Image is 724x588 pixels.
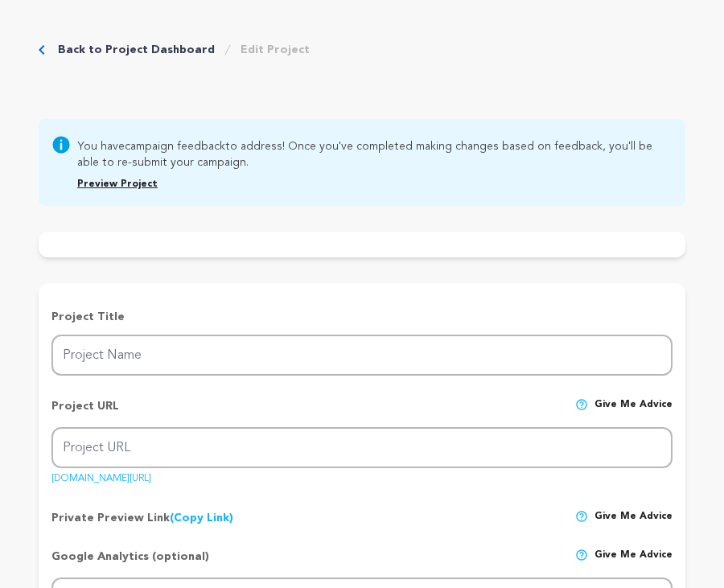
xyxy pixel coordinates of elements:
[575,549,588,561] img: help-circle.svg
[241,42,310,58] a: Edit Project
[594,398,673,427] span: Give me advice
[77,135,673,171] span: You have to address! Once you've completed making changes based on feedback, you'll be able to re...
[39,42,310,58] div: Breadcrumb
[51,309,673,325] p: Project Title
[170,512,233,524] a: (Copy Link)
[575,510,588,523] img: help-circle.svg
[594,510,673,526] span: Give me advice
[51,510,233,526] p: Private Preview Link
[58,42,215,58] a: Back to Project Dashboard
[77,179,158,189] a: Preview Project
[51,398,119,427] p: Project URL
[51,427,673,468] input: Project URL
[594,549,673,578] span: Give me advice
[51,549,209,578] p: Google Analytics (optional)
[51,467,151,483] a: [DOMAIN_NAME][URL]
[575,398,588,411] img: help-circle.svg
[125,141,225,152] a: campaign feedback
[51,335,673,376] input: Project Name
